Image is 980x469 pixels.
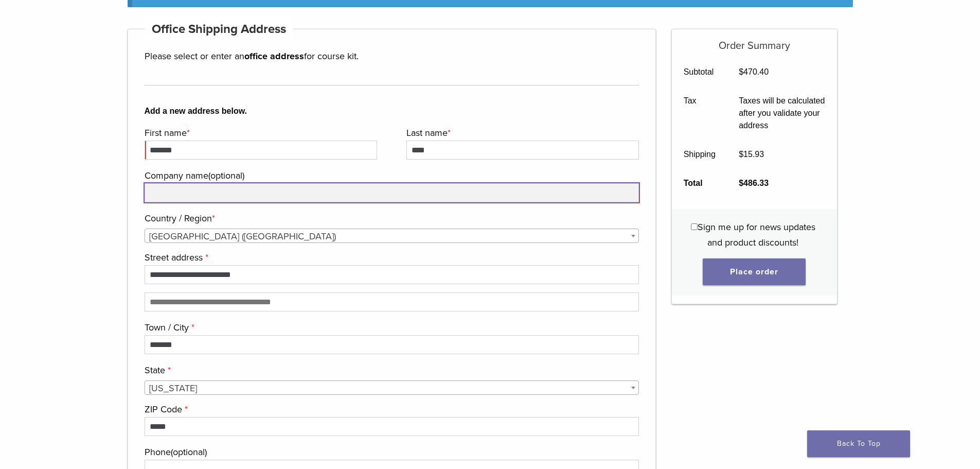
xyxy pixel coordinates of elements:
[672,29,837,52] h5: Order Summary
[739,150,743,159] span: $
[672,140,727,169] th: Shipping
[208,170,244,181] span: (optional)
[672,58,727,86] th: Subtotal
[807,430,910,457] a: Back To Top
[145,444,637,460] label: Phone
[739,179,743,187] span: $
[145,229,639,244] span: United States (US)
[672,169,727,198] th: Total
[145,381,639,395] span: Texas
[171,446,207,458] span: (optional)
[691,223,698,230] input: Sign me up for news updates and product discounts!
[703,258,806,285] button: Place order
[145,320,637,335] label: Town / City
[145,168,637,183] label: Company name
[739,179,769,187] bdi: 486.33
[145,48,639,64] p: Please select or enter an for course kit.
[145,250,637,265] label: Street address
[145,211,637,226] label: Country / Region
[145,229,639,243] span: Country / Region
[244,50,304,62] strong: office address
[145,105,639,117] b: Add a new address below.
[145,17,294,42] h4: Office Shipping Address
[145,380,639,395] span: State
[698,221,815,248] span: Sign me up for news updates and product discounts!
[739,67,769,76] bdi: 470.40
[739,67,743,76] span: $
[145,125,375,141] label: First name
[672,86,727,140] th: Tax
[727,86,837,140] td: Taxes will be calculated after you validate your address
[406,125,636,141] label: Last name
[739,150,764,159] bdi: 15.93
[145,362,637,378] label: State
[145,402,637,417] label: ZIP Code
